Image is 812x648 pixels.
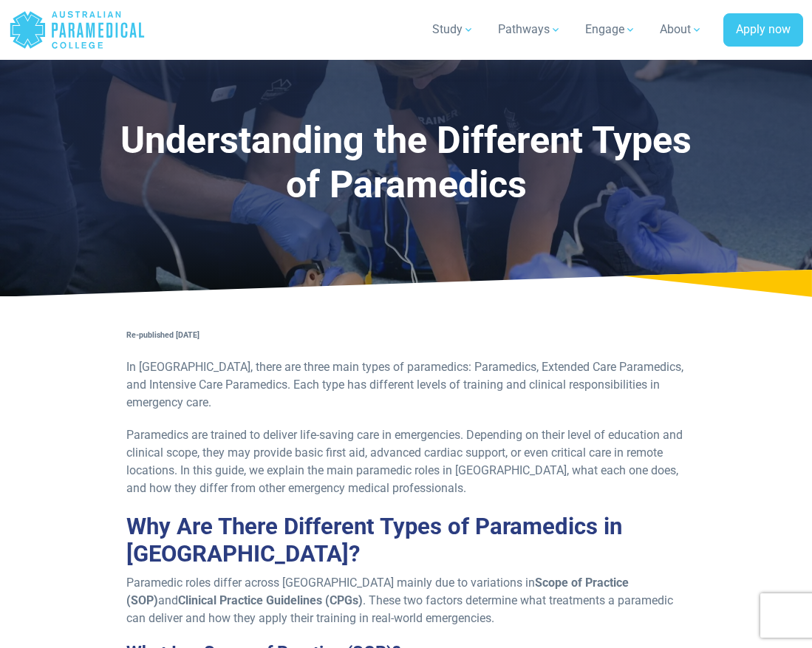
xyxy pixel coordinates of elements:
[576,9,645,50] a: Engage
[126,358,686,412] p: In [GEOGRAPHIC_DATA], there are three main types of paramedics: Paramedics, Extended Care Paramed...
[126,426,686,497] p: Paramedics are trained to deliver life-saving care in emergencies. Depending on their level of ed...
[723,13,803,47] a: Apply now
[126,576,629,607] strong: Scope of Practice (SOP)
[651,9,712,50] a: About
[489,9,570,50] a: Pathways
[126,513,686,568] h2: Why Are There Different Types of Paramedics in [GEOGRAPHIC_DATA]?
[126,330,199,340] strong: Re-published [DATE]
[423,9,483,50] a: Study
[178,593,363,607] strong: Clinical Practice Guidelines (CPGs)
[9,6,146,54] a: Australian Paramedical College
[108,118,703,208] h1: Understanding the Different Types of Paramedics
[126,574,686,627] p: Paramedic roles differ across [GEOGRAPHIC_DATA] mainly due to variations in and . These two facto...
